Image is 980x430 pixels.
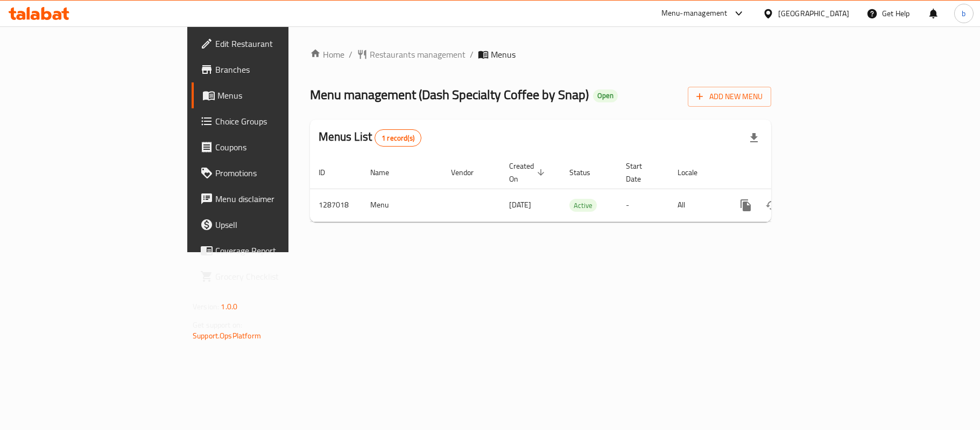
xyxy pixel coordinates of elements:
span: Menus [491,48,516,61]
a: Edit Restaurant [192,31,351,57]
div: Export file [741,125,767,151]
span: Start Date [626,159,656,185]
h2: Menus List [319,129,421,147]
span: Coverage Report [215,244,342,257]
div: Menu-management [661,7,728,20]
span: Promotions [215,167,342,179]
span: [DATE] [509,198,531,212]
a: Coupons [192,134,351,160]
button: more [733,192,759,218]
span: Version: [193,300,219,314]
span: Get support on: [193,318,242,332]
a: Promotions [192,160,351,186]
span: 1.0.0 [221,300,237,314]
span: Choice Groups [215,115,342,128]
a: Restaurants management [357,48,466,61]
span: Menu disclaimer [215,192,342,205]
span: Open [593,91,618,100]
th: Actions [724,156,845,189]
span: Upsell [215,218,342,231]
nav: breadcrumb [310,48,771,61]
a: Branches [192,57,351,82]
a: Choice Groups [192,108,351,134]
span: Active [569,199,597,212]
li: / [470,48,474,61]
a: Upsell [192,212,351,238]
span: Vendor [451,166,488,179]
span: ID [319,166,339,179]
td: All [669,189,724,221]
span: Restaurants management [370,48,466,61]
span: Created On [509,159,548,185]
a: Menu disclaimer [192,186,351,212]
span: Menu management ( Dash Specialty Coffee by Snap ) [310,82,589,107]
div: [GEOGRAPHIC_DATA] [778,8,849,19]
span: Locale [678,166,711,179]
a: Support.OpsPlatform [193,329,261,343]
span: Menus [217,89,342,102]
table: enhanced table [310,156,845,222]
span: Status [569,166,604,179]
span: 1 record(s) [375,133,421,143]
button: Add New Menu [688,87,771,107]
span: Edit Restaurant [215,37,342,50]
span: Name [370,166,403,179]
span: Branches [215,63,342,76]
div: Open [593,89,618,102]
span: b [962,8,965,19]
td: Menu [362,189,442,221]
span: Add New Menu [696,90,763,103]
a: Menus [192,82,351,108]
button: Change Status [759,192,785,218]
span: Grocery Checklist [215,270,342,283]
a: Grocery Checklist [192,263,351,289]
a: Coverage Report [192,238,351,263]
span: Coupons [215,141,342,154]
div: Total records count [375,129,421,147]
td: - [617,189,669,221]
